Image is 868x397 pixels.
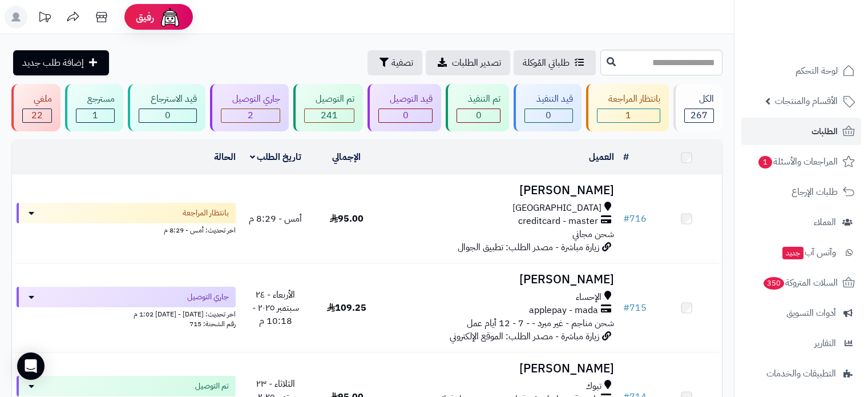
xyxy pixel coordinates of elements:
span: زيارة مباشرة - مصدر الطلب: الموقع الإلكتروني [450,330,599,343]
span: التقارير [814,335,836,351]
a: تم التنفيذ 0 [443,84,511,131]
span: تم التوصيل [195,380,229,392]
h3: [PERSON_NAME] [386,184,613,197]
span: # [623,212,629,226]
a: تصدير الطلبات [426,50,510,75]
h3: [PERSON_NAME] [386,362,613,375]
span: 1 [625,109,631,122]
span: طلبات الإرجاع [792,184,838,200]
a: قيد التنفيذ 0 [511,84,583,131]
span: المراجعات والأسئلة [757,154,838,170]
a: قيد التوصيل 0 [365,84,443,131]
div: 241 [305,109,354,122]
span: الطلبات [812,123,838,139]
span: طلباتي المُوكلة [523,56,570,70]
span: applepay - mada [529,304,598,317]
div: 1 [76,109,114,122]
a: قيد الاسترجاع 0 [126,84,207,131]
span: 350 [764,277,784,290]
a: السلات المتروكة350 [741,269,861,296]
a: تاريخ الطلب [250,150,302,164]
div: بانتظار المراجعة [597,93,660,106]
span: زيارة مباشرة - مصدر الطلب: تطبيق الجوال [458,240,599,254]
div: مسترجع [76,93,115,106]
img: ai-face.png [159,6,181,29]
span: السلات المتروكة [762,275,838,291]
a: الإجمالي [332,150,361,164]
a: العميل [589,150,614,164]
span: 0 [546,109,551,122]
h3: [PERSON_NAME] [386,273,613,286]
a: العملاء [741,208,861,236]
div: 1 [597,109,660,122]
a: تحديثات المنصة [30,6,59,31]
div: اخر تحديث: [DATE] - [DATE] 1:02 م [17,307,236,319]
span: رفيق [136,10,154,24]
a: طلباتي المُوكلة [514,50,596,75]
span: 0 [403,109,409,122]
a: مسترجع 1 [63,84,126,131]
a: إضافة طلب جديد [13,50,109,75]
span: جاري التوصيل [187,291,229,303]
a: التطبيقات والخدمات [741,360,861,387]
a: # [623,150,629,164]
span: التطبيقات والخدمات [766,366,836,382]
span: 241 [321,109,338,122]
span: شحن مجاني [572,227,614,241]
span: 22 [31,109,43,122]
div: ملغي [22,93,52,106]
div: الكل [684,93,714,106]
div: 22 [23,109,51,122]
a: جاري التوصيل 2 [208,84,291,131]
span: تبوك [586,380,601,393]
span: 2 [248,109,253,122]
span: creditcard - master [518,215,598,228]
a: أدوات التسويق [741,299,861,327]
a: #716 [623,212,647,226]
a: لوحة التحكم [741,57,861,85]
span: العملاء [814,214,836,230]
span: إضافة طلب جديد [22,56,84,70]
a: تم التوصيل 241 [291,84,365,131]
a: بانتظار المراجعة 1 [584,84,671,131]
a: #715 [623,301,647,315]
div: 2 [221,109,280,122]
span: 1 [92,109,98,122]
div: Open Intercom Messenger [17,352,45,380]
img: logo-2.png [790,32,857,56]
span: أدوات التسويق [786,305,836,321]
a: المراجعات والأسئلة1 [741,148,861,175]
a: الطلبات [741,118,861,145]
div: 0 [139,109,196,122]
div: جاري التوصيل [221,93,280,106]
div: اخر تحديث: أمس - 8:29 م [17,223,236,235]
span: # [623,301,629,315]
a: الكل267 [671,84,725,131]
span: 1 [758,156,772,169]
a: ملغي 22 [9,84,63,131]
button: تصفية [368,50,422,75]
div: قيد الاسترجاع [139,93,196,106]
a: الحالة [214,150,236,164]
a: وآتس آبجديد [741,239,861,266]
span: بانتظار المراجعة [183,207,229,219]
span: [GEOGRAPHIC_DATA] [512,202,601,215]
span: الإحساء [576,291,601,304]
span: رقم الشحنة: 715 [189,319,236,329]
span: أمس - 8:29 م [249,212,302,226]
div: 0 [379,109,432,122]
span: 109.25 [327,301,366,315]
div: قيد التنفيذ [524,93,572,106]
span: وآتس آب [781,244,836,260]
a: التقارير [741,330,861,357]
span: لوحة التحكم [796,63,838,79]
span: 267 [691,109,708,122]
div: 0 [525,109,572,122]
div: 0 [457,109,500,122]
span: الأقسام والمنتجات [775,93,838,109]
span: 95.00 [330,212,364,226]
span: 0 [165,109,171,122]
span: تصفية [391,56,413,70]
span: الأربعاء - ٢٤ سبتمبر ٢٠٢٥ - 10:18 م [252,288,299,328]
span: 0 [476,109,482,122]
